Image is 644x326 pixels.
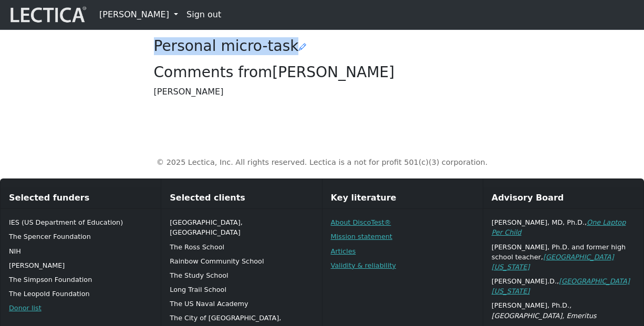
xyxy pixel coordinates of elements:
p: The Leopold Foundation [9,289,152,299]
div: Advisory Board [483,187,643,209]
p: [PERSON_NAME] [154,86,491,98]
span: [PERSON_NAME] [272,64,394,81]
p: The Spencer Foundation [9,232,152,241]
p: The Ross School [170,242,313,252]
em: , [GEOGRAPHIC_DATA], Emeritus [492,301,597,319]
a: Articles [331,247,356,255]
h3: Personal micro-task [154,37,491,55]
p: IES (US Department of Education) [9,217,152,227]
a: About DiscoTest® [331,218,391,226]
a: [GEOGRAPHIC_DATA][US_STATE] [492,253,614,271]
p: © 2025 Lectica, Inc. All rights reserved. Lectica is a not for profit 501(c)(3) corporation. [29,157,615,169]
a: [GEOGRAPHIC_DATA][US_STATE] [492,277,630,295]
p: NIH [9,246,152,256]
p: The US Naval Academy [170,299,313,309]
p: Rainbow Community School [170,256,313,266]
p: [PERSON_NAME], Ph.D. and former high school teacher, [492,242,635,272]
div: Selected funders [1,187,161,209]
p: [PERSON_NAME], Ph.D. [492,300,635,320]
div: Selected clients [161,187,321,209]
p: [PERSON_NAME], MD, Ph.D., [492,217,635,237]
p: Long Trail School [170,285,313,295]
a: Validity & reliability [331,261,396,269]
a: [PERSON_NAME] [95,4,182,25]
a: Mission statement [331,233,392,240]
p: The Study School [170,270,313,280]
h3: Comments from [154,64,491,81]
a: Sign out [182,4,225,25]
p: [PERSON_NAME].D., [492,276,635,296]
img: lecticalive [8,5,87,25]
div: Key literature [323,187,483,209]
p: [PERSON_NAME] [9,260,152,270]
a: Donor list [9,304,41,312]
p: The Simpson Foundation [9,275,152,285]
p: [GEOGRAPHIC_DATA], [GEOGRAPHIC_DATA] [170,217,313,237]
